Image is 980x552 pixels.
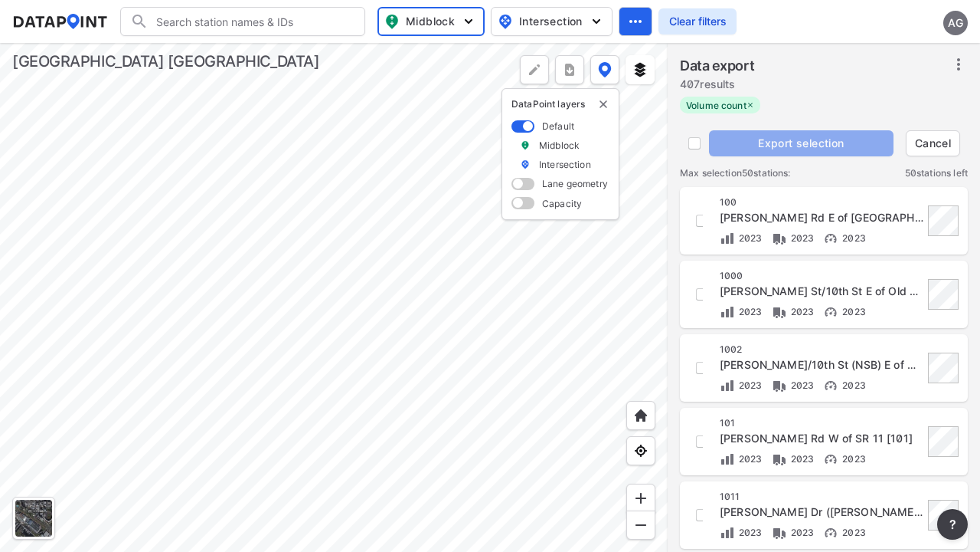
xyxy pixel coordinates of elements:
[720,357,923,373] div: Josephine St/10th St (NSB) E of Myrtle Rd [1002]
[527,62,542,77] img: +Dz8AAAAASUVORK5CYII=
[597,98,609,110] img: close-external-leyer.3061a1c7.svg
[735,527,763,538] span: 2023
[823,452,838,467] img: Vehicle speed
[787,306,815,317] span: 2023
[680,167,791,179] label: Max selection 50 stations:
[735,232,763,244] span: 2023
[633,517,648,533] img: MAAAAAElFTkSuQmCC
[626,436,655,465] div: View my location
[511,98,609,110] p: DataPoint layers
[937,509,968,540] button: more
[542,197,582,210] label: Capacity
[12,497,55,540] div: Toggle basemap
[735,453,763,465] span: 2023
[542,120,574,133] label: Default
[520,158,531,171] img: marker_Intersection.6861001b.svg
[461,14,476,29] img: 5YPKRKmlfpI5mqlR8AD95paCi+0kK1fRFDJSaMmawlwaeJcJwk9O2fotCW5ve9gAAAAASUVORK5CYII=
[720,343,923,356] div: 1002
[626,401,655,430] div: Home
[668,14,727,29] span: Clear filters
[906,130,960,156] button: Cancel
[913,136,953,151] span: Cancel
[720,196,923,209] div: 100
[720,504,923,520] div: Kathy Dr (N Penin) W of SR A1A [1011]
[680,97,760,113] label: Volume count
[823,304,838,320] img: Vehicle speed
[838,306,866,317] span: 2023
[383,12,401,31] img: map_pin_mid.602f9df1.svg
[680,55,754,77] label: Data export
[149,9,355,34] input: Search
[633,491,648,506] img: ZvzfEJKXnyWIrJytrsY285QMwk63cM6Drc+sIAAAAASUVORK5CYII=
[720,431,923,446] div: Arredondo Grant Rd W of SR 11 [101]
[838,232,866,244] span: 2023
[491,7,612,36] button: Intersection
[562,62,577,77] img: xqJnZQTG2JQi0x5lvmkeSNbbgIiQD62bqHG8IfrOzanD0FsRdYrij6fAAAAAElFTkSuQmCC
[658,8,737,34] button: Clear filters
[720,452,735,467] img: Volume count
[598,62,612,77] img: data-point-layers.37681fc9.svg
[720,284,923,299] div: Josephine St/10th St E of Old Mission Rd [1000]
[680,77,754,92] label: 407 results
[772,452,787,467] img: Vehicle class
[720,525,735,540] img: Volume count
[626,484,655,513] div: Zoom in
[720,378,735,393] img: Volume count
[720,210,923,225] div: Arredondo Grant Rd E of Spring Garden Ranch Rd [100]
[772,304,787,320] img: Vehicle class
[735,306,763,317] span: 2023
[787,379,815,391] span: 2023
[626,511,655,540] div: Zoom out
[838,527,866,538] span: 2023
[772,231,787,246] img: S3KcC2PZAAAAAElFTkSuQmCC
[597,98,609,110] button: delete
[555,55,584,84] button: more
[539,139,580,152] label: Midblock
[838,379,866,391] span: 2023
[787,453,815,465] span: 2023
[946,515,959,534] span: ?
[589,14,604,29] img: 5YPKRKmlfpI5mqlR8AD95paCi+0kK1fRFDJSaMmawlwaeJcJwk9O2fotCW5ve9gAAAAASUVORK5CYII=
[720,231,735,246] img: zXKTHG75SmCTpzeATkOMbMjAxYFTnPvh7K8Q9YYMXBy4Bd2Bwe9xdUQUqRsak2SDbAAAAABJRU5ErkJggg==
[520,139,531,152] img: marker_Midblock.5ba75e30.svg
[632,62,648,77] img: layers.ee07997e.svg
[838,453,866,465] span: 2023
[823,525,838,540] img: Vehicle speed
[787,232,815,244] span: 2023
[943,11,968,35] div: AG
[498,12,603,31] span: Intersection
[720,491,923,503] div: 1011
[496,12,514,31] img: map_pin_int.54838e6b.svg
[542,177,608,190] label: Lane geometry
[823,378,838,393] img: Vehicle speed
[720,304,735,320] img: Volume count
[539,158,591,171] label: Intersection
[823,231,838,246] img: Vehicle speed
[377,7,485,36] button: Midblock
[735,379,763,391] span: 2023
[772,378,787,393] img: Vehicle class
[787,527,815,538] span: 2023
[720,270,923,282] div: 1000
[385,12,474,31] span: Midblock
[12,14,108,29] img: dataPointLogo.9353c09d.svg
[633,408,648,423] img: +XpAUvaXAN7GudzAAAAAElFTkSuQmCC
[772,525,787,540] img: Vehicle class
[633,443,648,458] img: zeq5HYn9AnE9l6UmnFLPAAAAAElFTkSuQmCC
[12,51,319,72] div: [GEOGRAPHIC_DATA] [GEOGRAPHIC_DATA]
[905,167,968,179] label: 50 stations left
[720,417,923,429] div: 101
